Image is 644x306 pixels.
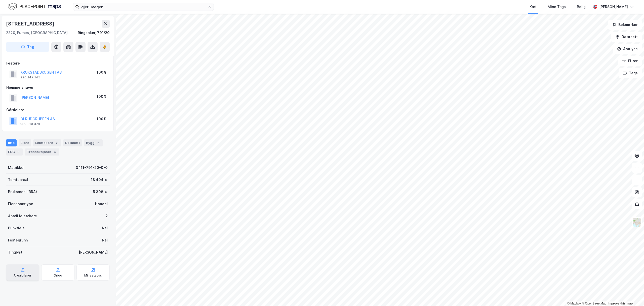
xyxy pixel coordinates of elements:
[79,3,208,11] input: Søk på adresse, matrikkel, gårdeiere, leietakere eller personer
[20,122,40,126] div: 989 010 379
[8,225,25,231] div: Punktleie
[8,2,61,11] img: logo.f888ab2527a4732fd821a326f86c7f29.svg
[613,44,642,54] button: Analyse
[608,302,633,305] a: Improve this map
[19,139,31,146] div: Eiere
[8,189,37,195] div: Bruksareal (BRA)
[6,139,17,146] div: Info
[97,69,106,75] div: 100%
[567,302,581,305] a: Mapbox
[6,30,68,36] div: 2320, Furnes, [GEOGRAPHIC_DATA]
[8,165,24,171] div: Matrikkel
[8,201,33,207] div: Eiendomstype
[6,107,109,113] div: Gårdeiere
[84,139,103,146] div: Bygg
[102,237,108,243] div: Nei
[16,149,21,155] div: 3
[8,213,37,219] div: Antall leietakere
[84,273,102,278] div: Miljøstatus
[52,149,57,155] div: 4
[78,30,110,36] div: Ringsaker, 791/20
[6,60,109,66] div: Festere
[91,177,108,183] div: 18 404 ㎡
[619,282,644,306] div: Kontrollprogram for chat
[79,249,108,255] div: [PERSON_NAME]
[6,84,109,90] div: Hjemmelshaver
[6,20,55,28] div: [STREET_ADDRESS]
[8,249,22,255] div: Tinglyst
[96,140,101,145] div: 2
[8,177,28,183] div: Tomteareal
[95,201,108,207] div: Handel
[20,75,40,79] div: 990 247 145
[8,237,28,243] div: Festegrunn
[54,140,59,145] div: 2
[599,4,628,10] div: [PERSON_NAME]
[93,189,108,195] div: 5 308 ㎡
[608,20,642,30] button: Bokmerker
[102,225,108,231] div: Nei
[6,148,23,156] div: ESG
[619,282,644,306] iframe: Chat Widget
[611,32,642,42] button: Datasett
[97,94,106,100] div: 100%
[582,302,606,305] a: OpenStreetMap
[25,148,59,156] div: Transaksjoner
[76,165,108,171] div: 3411-791-20-0-0
[63,139,82,146] div: Datasett
[33,139,61,146] div: Leietakere
[632,218,642,227] img: Z
[6,42,49,52] button: Tag
[548,4,566,10] div: Mine Tags
[619,68,642,78] button: Tags
[14,273,31,278] div: Arealplaner
[530,4,537,10] div: Kart
[97,116,106,122] div: 100%
[618,56,642,66] button: Filter
[105,213,108,219] div: 2
[577,4,586,10] div: Bolig
[54,273,62,278] div: Origo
